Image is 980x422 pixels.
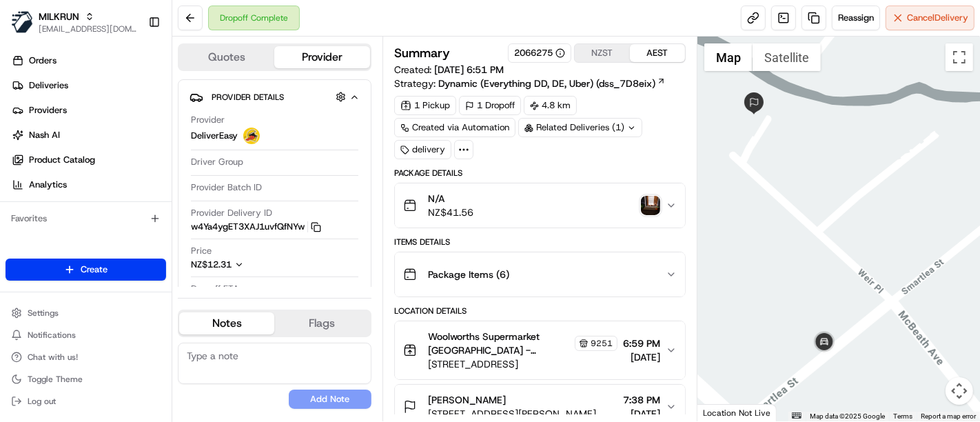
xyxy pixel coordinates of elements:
[179,312,274,334] button: Notes
[190,86,360,108] button: Provider Details
[701,403,746,421] a: Open this area in Google Maps (opens a new window)
[428,268,509,281] span: Package Items ( 6 )
[623,336,660,350] span: 6:59 PM
[6,74,172,97] a: Deliveries
[518,118,642,137] div: Related Deliveries (1)
[641,196,660,215] img: photo_proof_of_delivery image
[428,192,473,205] span: N/A
[394,96,456,115] div: 1 Pickup
[191,181,262,194] span: Provider Batch ID
[6,50,172,72] a: Orders
[394,47,450,59] h3: Summary
[792,412,802,419] button: Keyboard shortcuts
[524,96,577,115] div: 4.8 km
[623,350,660,364] span: [DATE]
[6,149,172,171] a: Product Catalog
[191,114,225,126] span: Provider
[591,338,613,349] span: 9251
[6,99,172,121] a: Providers
[701,403,746,421] img: Google
[6,6,143,39] button: MILKRUNMILKRUN[EMAIL_ADDRESS][DOMAIN_NAME]
[394,77,666,90] div: Strategy:
[28,308,59,319] span: Settings
[6,348,166,367] button: Chat with us!
[428,205,473,219] span: NZ$41.56
[428,407,596,421] span: [STREET_ADDRESS][PERSON_NAME]
[6,325,166,345] button: Notifications
[28,330,76,341] span: Notifications
[212,92,284,103] span: Provider Details
[394,118,515,137] a: Created via Automation
[428,330,572,357] span: Woolworths Supermarket [GEOGRAPHIC_DATA] - [GEOGRAPHIC_DATA] St Store Manager
[274,46,369,68] button: Provider
[39,23,137,34] button: [EMAIL_ADDRESS][DOMAIN_NAME]
[886,6,974,30] button: CancelDelivery
[434,63,504,76] span: [DATE] 6:51 PM
[191,245,212,257] span: Price
[191,221,321,233] button: w4Ya4ygET3XAJ1uvfQfNYw
[179,46,274,68] button: Quotes
[438,77,666,90] a: Dynamic (Everything DD, DE, Uber) (dss_7D8eix)
[946,43,973,71] button: Toggle fullscreen view
[6,370,166,389] button: Toggle Theme
[838,12,874,24] span: Reassign
[514,47,565,59] button: 2066275
[921,412,976,420] a: Report a map error
[81,263,108,276] span: Create
[438,77,655,90] span: Dynamic (Everything DD, DE, Uber) (dss_7D8eix)
[428,357,617,371] span: [STREET_ADDRESS]
[28,352,78,363] span: Chat with us!
[6,174,172,196] a: Analytics
[394,168,686,179] div: Package Details
[11,11,33,33] img: MILKRUN
[6,259,166,281] button: Create
[6,392,166,411] button: Log out
[191,283,239,295] span: Dropoff ETA
[459,96,521,115] div: 1 Dropoff
[29,104,67,117] span: Providers
[243,128,260,144] img: delivereasy_logo.png
[946,377,973,405] button: Map camera controls
[753,43,821,71] button: Show satellite imagery
[6,303,166,323] button: Settings
[428,393,506,407] span: [PERSON_NAME]
[191,259,312,271] button: NZ$12.31
[623,407,660,421] span: [DATE]
[893,412,912,420] a: Terms
[191,259,232,270] span: NZ$12.31
[6,208,166,230] div: Favorites
[907,12,968,24] span: Cancel Delivery
[6,124,172,146] a: Nash AI
[810,412,885,420] span: Map data ©2025 Google
[395,252,685,297] button: Package Items (6)
[394,63,504,77] span: Created:
[191,130,238,142] span: DeliverEasy
[697,404,777,421] div: Location Not Live
[394,140,451,159] div: delivery
[395,321,685,379] button: Woolworths Supermarket [GEOGRAPHIC_DATA] - [GEOGRAPHIC_DATA] St Store Manager9251[STREET_ADDRESS]...
[704,43,753,71] button: Show street map
[191,207,272,219] span: Provider Delivery ID
[623,393,660,407] span: 7:38 PM
[630,44,685,62] button: AEST
[29,179,67,191] span: Analytics
[29,129,60,141] span: Nash AI
[395,183,685,228] button: N/ANZ$41.56photo_proof_of_delivery image
[832,6,880,30] button: Reassign
[394,237,686,248] div: Items Details
[39,10,79,23] button: MILKRUN
[191,156,243,168] span: Driver Group
[29,54,57,67] span: Orders
[29,79,68,92] span: Deliveries
[28,374,83,385] span: Toggle Theme
[394,305,686,316] div: Location Details
[29,154,95,166] span: Product Catalog
[274,312,369,334] button: Flags
[28,396,56,407] span: Log out
[575,44,630,62] button: NZST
